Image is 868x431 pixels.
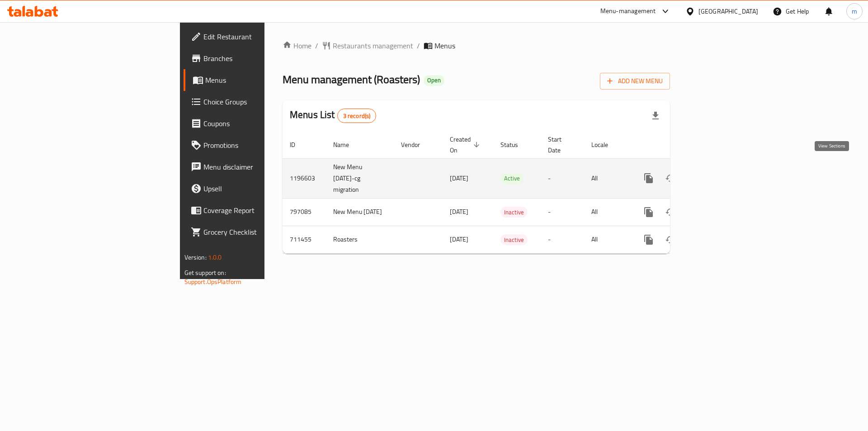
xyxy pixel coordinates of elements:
div: Menu-management [600,6,656,17]
a: Menu disclaimer [184,156,325,178]
a: Edit Restaurant [184,26,325,47]
h2: Menus List [290,108,376,123]
span: Menus [205,75,318,85]
a: Support.OpsPlatform [184,276,242,288]
th: Actions [631,131,732,159]
span: Version: [184,251,207,263]
td: All [584,158,631,198]
td: All [584,226,631,253]
button: Change Status [660,229,681,251]
span: 1.0.0 [208,251,222,263]
span: Get support on: [184,267,226,279]
a: Menus [184,69,325,91]
li: / [417,40,420,51]
a: Promotions [184,134,325,156]
span: 3 record(s) [338,112,376,120]
a: Grocery Checklist [184,221,325,243]
span: Inactive [500,207,528,218]
span: Edit Restaurant [203,31,318,42]
div: [GEOGRAPHIC_DATA] [698,6,758,16]
span: [DATE] [450,233,468,245]
span: Restaurants management [333,40,413,51]
a: Branches [184,47,325,69]
span: Menu disclaimer [203,161,318,172]
span: Inactive [500,235,528,245]
span: Choice Groups [203,96,318,107]
span: Vendor [401,139,432,150]
span: Created On [450,134,482,156]
div: Total records count [337,109,377,123]
span: Add New Menu [607,76,663,87]
td: - [541,226,584,253]
span: Branches [203,53,318,64]
button: more [638,201,660,223]
button: Add New Menu [600,73,670,90]
span: Locale [591,139,620,150]
span: Name [333,139,361,150]
span: [DATE] [450,172,468,184]
td: - [541,158,584,198]
span: m [852,6,857,16]
a: Upsell [184,178,325,199]
table: enhanced table [283,131,732,254]
a: Choice Groups [184,91,325,113]
span: Start Date [548,134,573,156]
span: Grocery Checklist [203,227,318,237]
button: Change Status [660,201,681,223]
span: Menus [434,40,455,51]
a: Restaurants management [322,40,413,51]
span: [DATE] [450,206,468,218]
span: Active [500,173,524,184]
div: Inactive [500,234,528,245]
button: more [638,167,660,189]
td: New Menu [DATE]-cg migration [326,158,394,198]
span: Upsell [203,183,318,194]
span: Coverage Report [203,205,318,216]
a: Coverage Report [184,199,325,221]
div: Open [424,75,444,86]
td: New Menu [DATE] [326,198,394,226]
span: ID [290,139,307,150]
div: Export file [645,105,666,127]
span: Coupons [203,118,318,129]
td: All [584,198,631,226]
nav: breadcrumb [283,40,670,51]
td: Roasters [326,226,394,253]
span: Open [424,76,444,84]
button: more [638,229,660,251]
td: - [541,198,584,226]
span: Status [500,139,530,150]
a: Coupons [184,113,325,134]
span: Promotions [203,140,318,151]
span: Menu management ( Roasters ) [283,69,420,90]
